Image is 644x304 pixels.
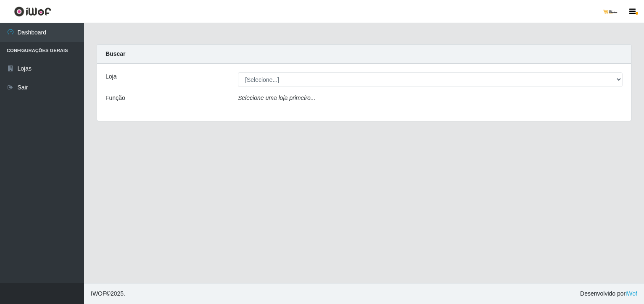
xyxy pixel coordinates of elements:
[14,6,51,17] img: CoreUI Logo
[106,72,116,81] label: Loja
[580,289,637,298] span: Desenvolvido por
[91,290,106,297] span: IWOF
[626,290,637,297] a: iWof
[238,94,315,101] i: Selecione uma loja primeiro...
[106,50,125,57] strong: Buscar
[91,289,125,298] span: © 2025 .
[106,94,125,102] label: Função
